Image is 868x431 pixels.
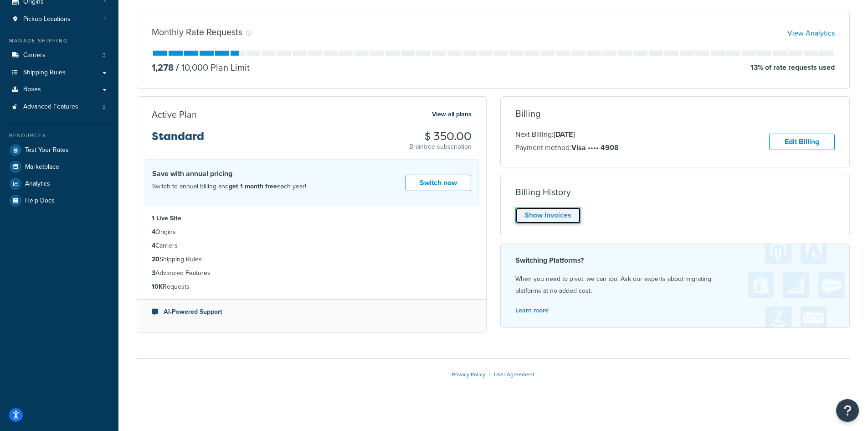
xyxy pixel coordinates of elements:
a: Help Docs [7,192,112,209]
strong: Visa •••• 4908 [571,142,619,153]
span: / [176,61,179,74]
button: Open Resource Center [836,399,859,422]
span: Carriers [23,52,46,59]
li: Shipping Rules [152,254,472,265]
div: Resources [7,132,112,140]
li: Advanced Features [7,99,112,115]
a: Carriers 3 [7,47,112,64]
span: Boxes [23,86,41,93]
a: User Agreement [494,370,534,379]
a: View all plans [432,109,472,120]
strong: 1 Live Site [152,213,181,223]
strong: 20 [152,254,159,264]
h3: Billing History [515,187,571,197]
li: Carriers [152,241,472,251]
p: 13 % of rate requests used [750,61,835,74]
a: Analytics [7,176,112,192]
a: Edit Billing [769,134,835,151]
strong: get 1 month free [229,182,277,191]
a: Shipping Rules [7,64,112,81]
h3: Monthly Rate Requests [152,27,242,37]
a: Test Your Rates [7,142,112,158]
strong: 4 [152,227,155,237]
a: Learn more [515,306,549,315]
h3: Billing [515,109,540,119]
span: Marketplace [25,163,59,171]
li: Advanced Features [152,268,472,278]
strong: [DATE] [554,129,575,140]
span: Advanced Features [23,103,78,111]
a: Advanced Features 2 [7,99,112,115]
li: AI-Powered Support [152,307,472,317]
h3: Standard [152,130,204,150]
li: Carriers [7,47,112,64]
a: View Analytics [787,28,835,38]
span: | [489,370,490,379]
div: Manage Shipping [7,37,112,45]
p: 1,278 [152,61,174,74]
h4: Switching Platforms? [515,255,835,266]
p: Braintree subscription [409,142,472,151]
p: Switch to annual billing and each year! [152,181,306,192]
p: 10,000 Plan Limit [174,61,250,74]
a: Marketplace [7,159,112,175]
span: 1 [104,16,106,23]
span: 3 [103,52,106,59]
li: Origins [152,227,472,237]
span: Shipping Rules [23,69,66,77]
a: Pickup Locations 1 [7,11,112,28]
strong: 10K [152,282,163,291]
span: Pickup Locations [23,16,71,23]
a: Boxes [7,81,112,98]
span: 2 [103,103,106,111]
li: Pickup Locations [7,11,112,28]
h3: Active Plan [152,109,197,119]
p: When you need to pivot, we can too. Ask our experts about migrating platforms at no added cost. [515,273,835,297]
a: Show Invoices [515,207,581,224]
span: Analytics [25,180,50,188]
h4: Save with annual pricing [152,168,306,179]
h3: $ 350.00 [409,130,472,142]
strong: 4 [152,241,155,250]
a: Privacy Policy [452,370,485,379]
p: Payment method: [515,142,619,154]
span: Test Your Rates [25,146,69,154]
li: Requests [152,282,472,292]
p: Next Billing: [515,129,619,140]
strong: 3 [152,268,155,278]
span: Help Docs [25,197,55,205]
a: Switch now [406,175,471,192]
